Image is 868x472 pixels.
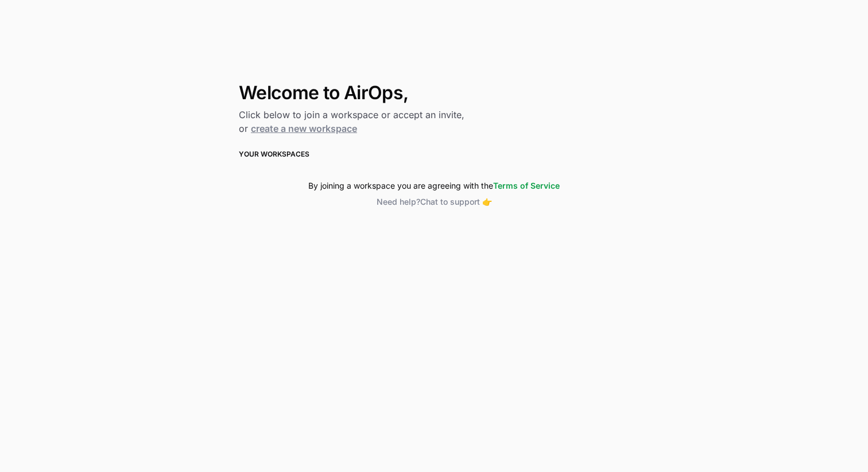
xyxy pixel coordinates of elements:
[493,181,560,190] a: Terms of Service
[420,197,492,206] span: Chat to support 👉
[239,149,629,159] h3: Your Workspaces
[251,123,357,134] a: create a new workspace
[239,83,629,103] h1: Welcome to AirOps,
[239,108,629,135] h2: Click below to join a workspace or accept an invite, or
[239,196,629,208] button: Need help?Chat to support 👉
[377,197,420,206] span: Need help?
[239,180,629,192] div: By joining a workspace you are agreeing with the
